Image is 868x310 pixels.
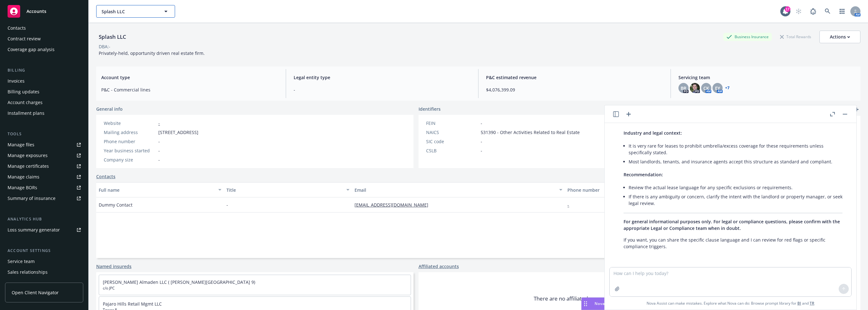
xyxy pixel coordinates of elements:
[5,76,83,86] a: Invoices
[785,6,790,12] div: 17
[647,297,814,310] span: Nova Assist can make mistakes. Explore what Nova can do: Browse prompt library for and
[96,106,123,112] span: General info
[5,225,83,235] a: Loss summary generator
[226,202,228,208] span: -
[481,147,482,154] span: -
[8,108,44,118] div: Installment plans
[426,120,478,126] div: FEIN
[102,8,156,15] span: Splash LLC
[99,50,205,56] span: Privately-held, opportunity driven real estate firm.
[836,5,848,18] a: Switch app
[96,263,132,270] a: Named insureds
[5,140,83,150] a: Manage files
[678,74,855,81] span: Servicing team
[103,285,407,291] span: c/o JPC
[103,301,162,307] a: Pajaro Hills Retail Mgmt LLC
[426,129,478,136] div: NAICS
[8,23,26,33] div: Contacts
[99,43,110,50] div: DBA: -
[96,173,115,180] a: Contacts
[104,120,156,126] div: Website
[534,295,620,302] span: There are no affiliated accounts yet
[624,172,663,178] span: Recommendation:
[486,86,663,93] span: $4,076,399.09
[5,44,83,55] a: Coverage gap analysis
[8,34,41,44] div: Contract review
[830,31,850,43] div: Actions
[567,187,658,193] div: Phone number
[5,3,83,20] a: Accounts
[5,131,83,137] div: Tools
[567,202,574,208] a: -
[5,216,83,222] div: Analytics hub
[426,138,478,145] div: SIC code
[5,97,83,108] a: Account charges
[26,9,46,14] span: Accounts
[8,44,55,55] div: Coverage gap analysis
[224,182,352,197] button: Title
[419,106,441,112] span: Identifiers
[797,301,801,306] a: BI
[5,248,83,254] div: Account settings
[96,33,129,41] div: Splash LLC
[355,187,556,193] div: Email
[8,183,37,193] div: Manage BORs
[777,33,814,41] div: Total Rewards
[629,183,842,192] li: Review the actual lease language for any specific exclusions or requirements.
[821,5,834,18] a: Search
[99,202,132,208] span: Dummy Contact
[5,108,83,118] a: Installment plans
[5,87,83,97] a: Billing updates
[158,147,160,154] span: -
[8,161,49,171] div: Manage certificates
[8,87,39,97] div: Billing updates
[352,182,565,197] button: Email
[96,5,175,18] button: Splash LLC
[8,140,34,150] div: Manage files
[96,182,224,197] button: Full name
[158,129,198,136] span: [STREET_ADDRESS]
[5,161,83,171] a: Manage certificates
[624,130,682,136] span: Industry and legal context:
[595,301,619,306] span: Nova Assist
[690,83,700,93] img: photo
[5,34,83,44] a: Contract review
[624,219,840,231] span: For general informational purposes only. For legal or compliance questions, please confirm with t...
[103,279,255,285] a: [PERSON_NAME] Almaden LLC ( [PERSON_NAME][GEOGRAPHIC_DATA] 9)
[419,263,459,270] a: Affiliated accounts
[8,97,43,108] div: Account charges
[810,301,814,306] a: TR
[481,120,482,126] span: -
[158,120,160,126] a: -
[581,297,625,310] button: Nova Assist
[294,74,471,81] span: Legal entity type
[101,86,278,93] span: P&C - Commercial lines
[725,86,730,90] a: +7
[723,33,772,41] div: Business Insurance
[8,256,35,266] div: Service team
[226,187,342,193] div: Title
[104,156,156,163] div: Company size
[681,85,686,91] span: BR
[104,129,156,136] div: Mailing address
[819,31,860,43] button: Actions
[5,67,83,73] div: Billing
[158,138,160,145] span: -
[101,74,278,81] span: Account type
[629,141,842,157] li: It is very rare for leases to prohibit umbrella/excess coverage for these requirements unless spe...
[5,193,83,203] a: Summary of insurance
[8,76,25,86] div: Invoices
[853,106,860,113] a: add
[703,85,709,91] span: CK
[8,193,56,203] div: Summary of insurance
[5,267,83,277] a: Sales relationships
[5,150,83,161] a: Manage exposures
[792,5,805,18] a: Start snowing
[486,74,663,81] span: P&C estimated revenue
[481,129,580,136] span: 531390 - Other Activities Related to Real Estate
[104,138,156,145] div: Phone number
[355,202,433,208] a: [EMAIL_ADDRESS][DOMAIN_NAME]
[8,225,60,235] div: Loss summary generator
[5,183,83,193] a: Manage BORs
